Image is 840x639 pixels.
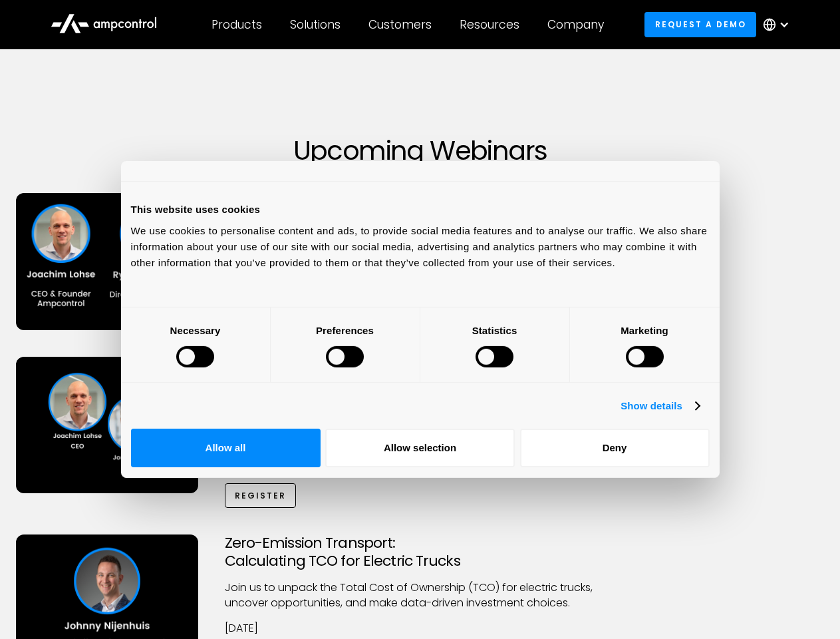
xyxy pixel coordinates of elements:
[472,324,517,335] strong: Statistics
[225,580,616,610] p: Join us to unpack the Total Cost of Ownership (TCO) for electric trucks, uncover opportunities, a...
[621,324,668,335] strong: Marketing
[131,222,710,270] div: We use cookies to personalise content and ads, to provide social media features and to analyse ou...
[460,17,519,32] div: Resources
[225,621,616,636] p: [DATE]
[520,429,710,467] button: Deny
[131,429,321,467] button: Allow all
[290,17,341,32] div: Solutions
[316,324,374,335] strong: Preferences
[325,429,515,467] button: Allow selection
[547,17,604,32] div: Company
[211,17,262,32] div: Products
[225,534,616,570] h3: Zero-Emission Transport: Calculating TCO for Electric Trucks
[368,17,432,32] div: Customers
[131,202,710,218] div: This website uses cookies
[225,483,297,508] a: Register
[16,134,825,166] h1: Upcoming Webinars
[170,324,221,335] strong: Necessary
[644,12,756,37] a: Request a demo
[621,398,699,414] a: Show details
